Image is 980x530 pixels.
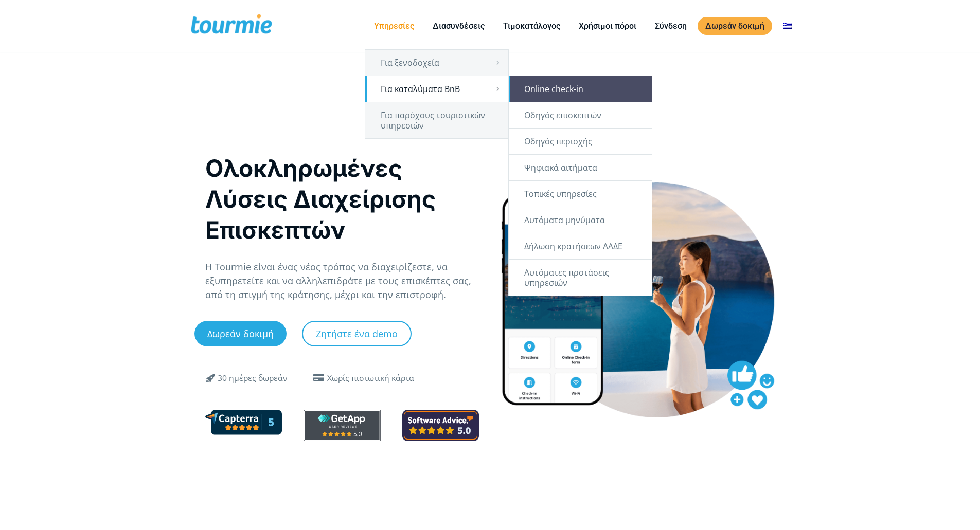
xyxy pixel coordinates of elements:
[509,207,652,233] a: Αυτόματα μηνύματα
[509,76,652,102] a: Online check-in
[509,155,652,180] a: Ψηφιακά αιτήματα
[509,260,652,296] a: Αυτόματες προτάσεις υπηρεσιών
[509,102,652,128] a: Οδηγός επισκεπτών
[199,372,224,384] span: 
[194,321,287,346] a: Δωρεάν δοκιμή
[365,76,508,102] a: Για καταλύματα BnB
[495,20,568,32] a: Τιμοκατάλογος
[366,20,422,32] a: Υπηρεσίες
[365,102,508,138] a: Για παρόχους τουριστικών υπηρεσιών
[311,374,327,382] span: 
[205,260,479,302] p: Η Tourmie είναι ένας νέος τρόπος να διαχειρίζεστε, να εξυπηρετείτε και να αλληλεπιδράτε με τους ε...
[647,20,694,32] a: Σύνδεση
[509,181,652,207] a: Τοπικές υπηρεσίες
[205,153,479,245] h1: Ολοκληρωμένες Λύσεις Διαχείρισης Επισκεπτών
[218,372,288,385] div: 30 ημέρες δωρεάν
[698,17,772,35] a: Δωρεάν δοκιμή
[509,233,652,259] a: Δήλωση κρατήσεων ΑΑΔΕ
[571,20,644,32] a: Χρήσιμοι πόροι
[302,321,412,346] a: Ζητήστε ένα demo
[327,372,414,385] div: Χωρίς πιστωτική κάρτα
[425,20,492,32] a: Διασυνδέσεις
[509,129,652,154] a: Οδηγός περιοχής
[365,50,508,76] a: Για ξενοδοχεία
